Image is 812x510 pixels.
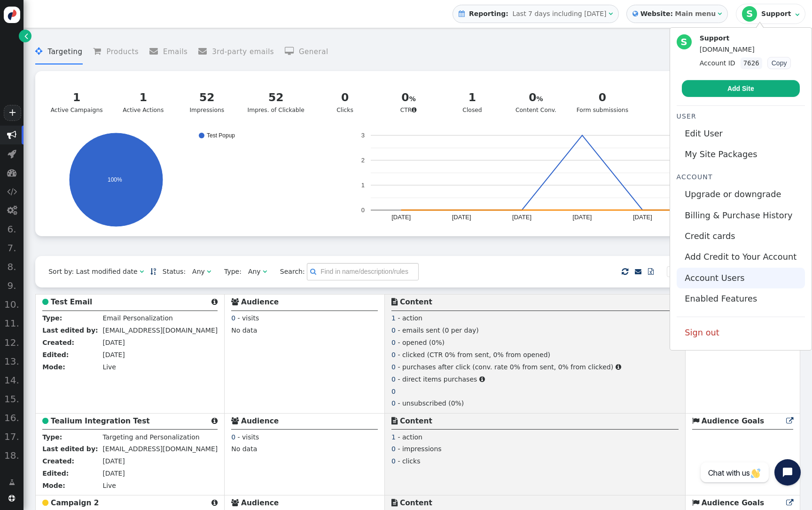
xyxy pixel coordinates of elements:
a: Account Users [677,268,805,288]
span:  [8,149,16,159]
span:  [140,268,144,275]
span:  [718,10,722,17]
span:  [7,130,16,140]
div: Support [761,10,793,18]
span: 0 [391,363,396,371]
a: 1Closed [443,84,501,120]
li: Emails [149,40,188,64]
div: 52 [248,89,304,106]
span:  [391,417,398,424]
div: S [742,6,757,21]
span: - action [398,314,422,322]
span: - clicks [398,457,420,465]
span: - visits [238,314,259,322]
text: 3 [361,132,365,139]
text: [DATE] [512,214,531,221]
span:  [412,107,417,113]
div: Support [700,34,791,42]
b: Mode: [42,363,65,371]
span: [EMAIL_ADDRESS][DOMAIN_NAME] [102,327,218,334]
text: Test Popup [207,132,235,139]
text: 100% [108,176,122,183]
div: 0 [385,89,432,106]
div: 0 [513,89,559,106]
a: Edit User [677,123,805,144]
div: Impressions [184,89,230,115]
div: [DOMAIN_NAME] [700,45,791,55]
b: Audience [241,417,279,425]
span:  [9,478,15,487]
span:  [231,417,239,424]
span: 0 [391,445,396,453]
b: Audience Goals [702,417,765,425]
b: Audience [241,298,279,306]
span:  [231,298,239,305]
span:  [198,47,212,56]
div: Active Campaigns [51,89,103,115]
span: [DATE] [102,351,125,359]
span: Live [102,363,116,371]
span: Status: [156,267,186,277]
li: Targeting [35,40,82,64]
a: Credit cards [677,226,805,247]
span:  [42,499,48,506]
b: Type: [42,433,62,441]
a: 1Active Actions [114,84,172,120]
b: Content [400,417,432,425]
span:  [211,499,218,506]
a:  [150,268,156,275]
div: S [677,34,692,49]
span:  [35,47,47,56]
span: - clicked (CTR 0% from sent, [398,351,491,359]
span: No data [231,327,257,334]
var: 7626 [741,57,762,69]
span: - action [398,433,422,441]
span: 0 [391,339,396,346]
text: [DATE] [452,214,471,221]
b: Website: [638,9,675,19]
b: Audience Goals [702,499,765,507]
span: 0 [231,433,235,441]
li: Products [93,40,139,64]
a:  [635,268,641,275]
span:  [609,10,613,17]
span:  [285,47,299,56]
div: 1 [120,89,167,106]
span: 0% from clicked) [558,363,613,371]
b: Last edited by: [42,445,98,453]
span:  [632,9,638,19]
b: Content [400,298,432,306]
text: [DATE] [391,214,411,221]
svg: A chart. [42,133,343,227]
span:  [786,417,793,424]
b: Test Email [51,298,92,306]
b: Main menu [675,10,716,17]
a: + [4,105,21,121]
span:  [211,417,218,424]
div: Any [248,267,261,277]
span: - direct items purchases [398,375,477,383]
div: Clicks [322,89,368,115]
span: - opened (0%) [398,339,445,346]
a: 1Active Campaigns [45,84,109,120]
span:  [42,417,48,424]
span: 0 [391,375,396,383]
a: Add Credit to Your Account [677,247,805,267]
span: 0 [391,388,396,395]
div: 0 [322,89,368,106]
a: 52Impres. of Clickable [242,84,310,120]
div: Content Conv. [513,89,559,115]
div: CTR [385,89,432,115]
span: 0 [391,351,396,359]
a: Sign out [677,322,805,343]
li: General [285,40,328,64]
a:  [2,474,22,491]
div: Impres. of Clickable [248,89,304,115]
span: 1 [391,433,396,441]
div: Account ID [700,57,791,69]
span: Search: [273,268,305,275]
b: Created: [42,457,74,465]
div: 1 [449,89,496,106]
span: [DATE] [102,457,125,465]
span:  [391,499,398,506]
